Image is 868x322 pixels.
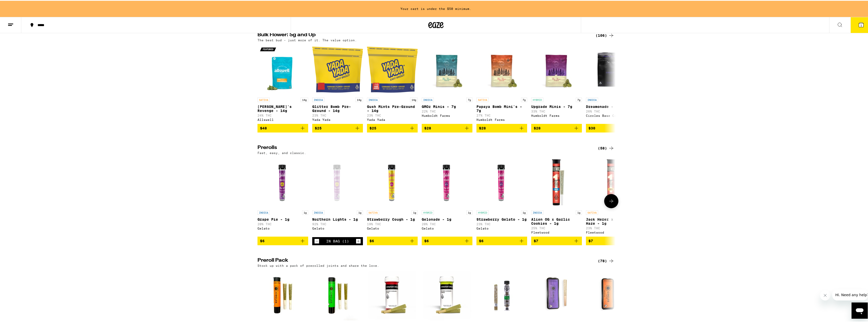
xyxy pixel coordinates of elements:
a: (106) [596,32,614,38]
a: Open page for Strawberry Gelato - 1g from Gelato [476,156,527,236]
p: 14g [355,97,363,101]
div: Gelato [367,226,418,229]
p: Strawberry Gelato - 1g [476,217,527,221]
p: HYBRID [476,210,489,214]
p: HYBRID [531,97,543,101]
button: Add to bag [531,123,582,132]
a: Open page for Glitter Bomb Pre-Ground - 14g from Yada Yada [312,44,363,123]
p: 20% THC [422,222,472,225]
a: Open page for Northern Lights - 1g from Gelato [312,156,363,236]
button: Add to bag [476,123,527,132]
p: Gelonade - 1g [422,217,472,221]
img: Gelato - Strawberry Gelato - 1g [476,156,527,207]
p: 1g [466,210,472,214]
div: Fleetwood [531,230,582,233]
p: 1g [357,210,363,214]
p: Strawberry Cough - 1g [367,217,418,221]
img: Yada Yada - Gush Mints Pre-Ground - 14g [367,44,418,94]
img: Circles Eclipse - Tropicana Cookies Diamond Infused 5-Pack - 3.5g [586,269,637,320]
a: Open page for Alien OG x Garlic Cookies - 1g from Fleetwood [531,156,582,236]
a: Open page for Strawberry Cough - 1g from Gelato [367,156,418,236]
img: Gelato - Gelonade - 1g [422,156,472,207]
a: Open page for Jack Herer x Blueberry Haze - 1g from Fleetwood [586,156,637,236]
a: Open page for Gelonade - 1g from Gelato [422,156,472,236]
span: $28 [479,125,486,129]
img: Gelato - Grape Pie - 1g [257,156,308,207]
button: Increment [356,238,361,243]
p: SATIVA [257,97,270,101]
p: INDICA [367,97,379,101]
p: 92% THC [312,222,363,225]
img: Fleetwood - Jack Herer x Blueberry Haze - 1g [586,156,637,207]
span: $28 [424,125,431,129]
p: INDICA [257,210,270,214]
p: Grape Pie - 1g [257,217,308,221]
p: 23% THC [312,113,363,116]
span: $7 [588,238,593,242]
a: Open page for Jack's Revenge - 14g from Allswell [257,44,308,123]
p: INDICA [422,97,434,101]
a: (78) [598,257,614,263]
button: Add to bag [257,123,308,132]
p: The best bud - just more of it. The value option. [257,38,357,41]
p: Northern Lights - 1g [312,217,363,221]
span: $25 [315,125,322,129]
p: 33% THC [531,109,582,112]
button: Add to bag [422,236,472,244]
img: Circles Base Camp - Dreamonade - 7g [586,44,637,94]
span: Hi. Need any help? [3,4,36,8]
a: Open page for Grape Pie - 1g from Gelato [257,156,308,236]
h2: Preroll Pack [257,257,589,263]
p: INDICA [312,97,324,101]
button: Decrement [314,238,319,243]
p: Stock up with a pack of prerolled joints and share the love. [257,263,379,267]
div: Gelato [257,226,308,229]
iframe: Message from company [832,289,868,300]
iframe: Button to launch messaging window [852,302,868,318]
div: Humboldt Farms [531,113,582,117]
img: Everyday - 24k Gold Punch Infused 2-Pack - 1g [422,269,472,320]
img: Gelato - Strawberry Cough - 1g [367,156,418,207]
p: 24% THC [257,113,308,116]
img: Humboldt Farms - Papaya Bomb Mini's - 7g [476,44,527,94]
p: Gush Mints Pre-Ground - 14g [367,104,418,112]
p: Dreamonade - 7g [586,104,637,108]
div: In Bag (1) [326,238,349,242]
p: Fast, easy, and classic. [257,150,306,154]
span: $48 [260,125,267,129]
p: 14g [301,97,308,101]
h2: Bulk Flower: 5g and Up [257,32,589,38]
span: $6 [479,238,484,242]
span: $6 [370,238,374,242]
a: Open page for Papaya Bomb Mini's - 7g from Humboldt Farms [476,44,527,123]
iframe: Close message [820,290,830,300]
p: 1g [412,210,418,214]
img: Fleetwood - Alien OG x Garlic Cookies - 1g [531,156,582,207]
div: (58) [598,144,614,150]
a: Open page for Dreamonade - 7g from Circles Base Camp [586,44,637,123]
img: Humboldt Farms - GMOz Minis - 7g [422,44,472,94]
p: 7g [466,97,472,101]
h2: Prerolls [257,144,589,150]
p: 26% THC [586,109,637,112]
img: Allswell - Jack's Revenge - 14g [257,44,308,94]
div: Yada Yada [367,117,418,121]
p: INDICA [586,97,598,101]
span: $6 [260,238,265,242]
p: 7g [521,97,527,101]
img: Everyday - Jack Herer Infused 2-Pack - 1g [367,269,418,320]
div: Fleetwood [586,230,637,233]
p: [PERSON_NAME]'s Revenge - 14g [257,104,308,112]
img: El Blunto - Especial Silver: Verde Diamond Infused Blunt - 1.65g [476,269,527,320]
button: Add to bag [257,236,308,244]
p: Papaya Bomb Mini's - 7g [476,104,527,112]
button: Add to bag [586,236,637,244]
span: $6 [424,238,429,242]
p: INDICA [312,210,324,214]
img: Circles Eclipse - Maui Wowie Diamond Infused 2-Pack - 1g [257,269,308,320]
p: INDICA [531,210,543,214]
img: Circles Eclipse - Runtz Diamond Infused 2-Pack - 1g [312,269,363,320]
p: 22% THC [422,109,472,112]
